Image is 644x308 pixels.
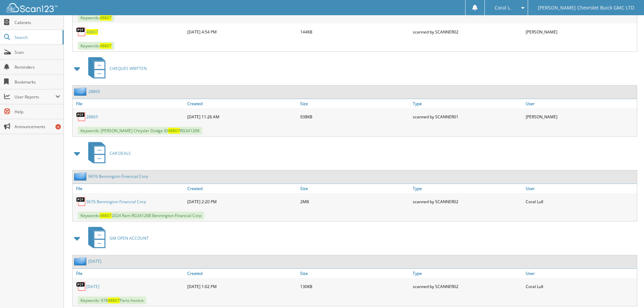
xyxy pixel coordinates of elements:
a: [DATE] [88,258,101,264]
span: 48807 [100,15,112,21]
span: Search [15,34,59,40]
div: 144KB [299,25,411,39]
span: Help [15,109,60,115]
a: Type [411,184,524,193]
a: [DATE] [86,284,99,289]
div: [DATE] 1:02 PM [186,280,299,293]
a: CAR DEALS [84,140,131,167]
a: 48807 [86,29,98,35]
img: folder2.png [74,172,88,181]
a: Size [299,184,411,193]
div: scanned by SCANNER02 [411,195,524,208]
img: PDF.png [76,196,86,207]
a: Type [411,269,524,278]
span: Announcements [15,124,60,129]
span: CHEQUES WRITTEN [110,66,147,71]
div: [DATE] 11:26 AM [186,110,299,123]
span: 48807 [100,213,112,218]
a: Type [411,99,524,108]
span: Keywords: 2024 Ram RG341268 Bennington Financial Corp [78,212,204,219]
a: GM OPEN ACCOUNT [84,225,149,252]
span: Keywords: [78,14,114,22]
span: Scan [15,49,60,55]
a: File [73,184,186,193]
div: Coral Lull [524,195,637,208]
div: scanned by SCANNER02 [411,25,524,39]
div: scanned by SCANNER01 [411,110,524,123]
a: Created [186,99,299,108]
a: File [73,269,186,278]
span: Reminders [15,64,60,70]
span: 48807 [108,298,120,303]
span: Keywords: [78,42,114,50]
div: [DATE] 4:54 PM [186,25,299,39]
div: scanned by SCANNER02 [411,280,524,293]
span: 48807 [100,43,112,49]
span: [PERSON_NAME] Chevrolet Buick GMC LTD [538,6,634,10]
div: 938KB [299,110,411,123]
a: User [524,99,637,108]
a: 28865 [86,114,98,120]
span: GM OPEN ACCOUNT [110,235,149,241]
a: 9676 Bennington Financial Corp [88,173,148,179]
a: Size [299,269,411,278]
span: Keywords: [PERSON_NAME] Chrysler Dodge ID RG341268 [78,127,202,135]
img: PDF.png [76,27,86,37]
a: Size [299,99,411,108]
div: [DATE] 2:20 PM [186,195,299,208]
img: PDF.png [76,281,86,291]
div: [PERSON_NAME] [524,110,637,123]
a: 9676 Bennington Financial Corp [86,199,146,205]
img: PDF.png [76,112,86,122]
span: CAR DEALS [110,150,131,156]
img: folder2.png [74,87,88,96]
a: Created [186,184,299,193]
span: 48807 [168,128,180,134]
div: 130KB [299,280,411,293]
a: User [524,184,637,193]
a: File [73,99,186,108]
div: [PERSON_NAME] [524,25,637,39]
span: User Reports [15,94,55,100]
img: scan123-logo-white.svg [7,3,57,12]
img: folder2.png [74,257,88,265]
span: Keywords: 978 Parts Invoice [78,297,146,304]
span: Bookmarks [15,79,60,85]
div: Coral Lull [524,280,637,293]
iframe: Chat Widget [610,276,644,308]
span: Cabinets [15,20,60,25]
div: 4 [55,124,61,129]
a: 28865 [88,89,100,94]
div: 2MB [299,195,411,208]
a: Created [186,269,299,278]
span: Coral L. [495,6,511,10]
a: User [524,269,637,278]
a: CHEQUES WRITTEN [84,55,147,82]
